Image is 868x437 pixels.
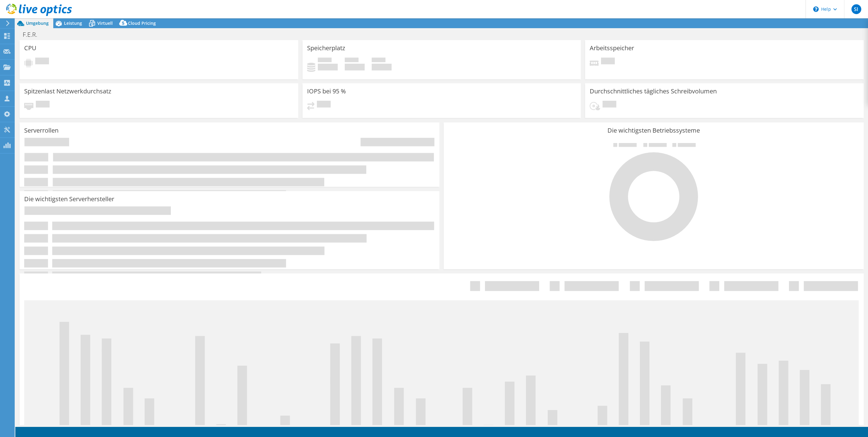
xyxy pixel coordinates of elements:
[372,64,392,70] h4: 0 GiB
[372,58,385,64] span: Insgesamt
[307,45,345,51] h3: Speicherplatz
[603,101,616,109] span: Ausstehend
[590,88,717,95] h3: Durchschnittliches tägliches Schreibvolumen
[590,45,634,51] h3: Arbeitsspeicher
[24,45,36,51] h3: CPU
[601,58,615,66] span: Ausstehend
[851,4,861,14] span: SI
[24,196,114,202] h3: Die wichtigsten Serverhersteller
[345,58,359,64] span: Verfügbar
[24,127,58,134] h3: Serverrollen
[24,88,111,95] h3: Spitzenlast Netzwerkdurchsatz
[317,101,331,109] span: Ausstehend
[97,20,113,26] span: Virtuell
[318,58,332,64] span: Belegt
[318,64,338,70] h4: 0 GiB
[345,64,365,70] h4: 0 GiB
[36,101,50,109] span: Ausstehend
[128,20,156,26] span: Cloud Pricing
[26,20,49,26] span: Umgebung
[448,127,859,134] h3: Die wichtigsten Betriebssysteme
[35,58,49,66] span: Ausstehend
[64,20,82,26] span: Leistung
[813,6,819,12] svg: \n
[307,88,346,95] h3: IOPS bei 95 %
[20,31,47,38] h1: F.E.R.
